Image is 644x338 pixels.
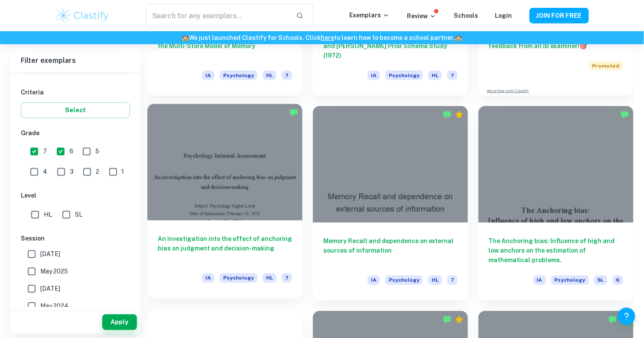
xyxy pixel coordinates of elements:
a: The Anchoring bias: Influence of high and low anchors on the estimation of mathematical problems.... [478,106,634,300]
span: [DATE] [40,284,60,294]
span: Psychology [551,276,589,285]
div: Premium [455,110,464,119]
img: Marked [443,315,452,324]
button: Help and Feedback [618,308,635,325]
span: 6 [69,147,73,156]
h6: Level [21,191,130,201]
span: 3 [70,167,74,177]
span: 7 [282,71,292,80]
span: 4 [43,167,47,177]
a: Memory Recall and dependence on external sources of informationIAPsychologyHL7 [313,106,468,300]
span: SL [75,210,82,220]
img: Clastify logo [55,7,110,24]
span: 2 [96,167,99,177]
h6: An Investigation of Short-Term Memory in the Multi-Store Model of Memory [158,32,292,60]
img: Marked [608,315,617,324]
h6: We just launched Clastify for Schools. Click to learn how to become a school partner. [2,33,642,42]
h6: Memory Recall and dependence on external sources of information [323,237,458,265]
p: Exemplars [349,10,390,20]
span: HL [428,276,442,285]
span: SL [594,276,608,285]
img: Marked [289,108,298,117]
h6: The Anchoring bias: Influence of high and low anchors on the estimation of mathematical problems. [489,237,623,265]
span: HL [428,71,442,80]
span: 7 [282,273,292,283]
span: 7 [43,147,47,156]
span: 🏫 [455,34,462,41]
span: 7 [447,276,458,285]
h6: An investigation into the effect of anchoring bias on judgment and decision-making [158,234,292,263]
img: Marked [621,110,629,119]
img: Marked [443,110,452,119]
a: Login [495,12,512,19]
span: Promoted [589,61,623,71]
span: Psychology [220,273,257,283]
h6: Criteria [21,88,130,97]
input: Search for any exemplars... [146,3,289,28]
a: here [321,34,335,41]
h6: A Partial Replication of [PERSON_NAME] and [PERSON_NAME] Prior Schema Study (1972) [323,32,458,60]
span: HL [44,210,52,220]
p: Review [407,11,436,21]
span: 🎯 [580,42,587,49]
span: May 2024 [40,302,68,311]
h6: Grade [21,129,130,138]
span: [DATE] [40,250,60,259]
span: IA [368,276,380,285]
span: 5 [95,147,99,156]
span: Psychology [385,71,423,80]
span: Psychology [220,71,257,80]
a: An investigation into the effect of anchoring bias on judgment and decision-makingIAPsychologyHL7 [147,106,302,300]
span: IA [202,71,215,80]
span: 7 [447,71,458,80]
button: Apply [102,315,137,330]
div: Premium [455,315,464,324]
span: Psychology [385,276,423,285]
span: 1 [122,167,124,177]
h6: Filter exemplars [10,49,140,73]
h6: Session [21,234,130,244]
a: Advertise with Clastify [487,88,529,94]
span: IA [202,273,215,283]
span: 🏫 [182,34,189,41]
span: HL [263,273,276,283]
span: IA [533,276,546,285]
span: May 2025 [40,267,68,276]
span: IA [368,71,380,80]
span: 6 [613,276,623,285]
button: JOIN FOR FREE [530,8,589,23]
span: HL [263,71,276,80]
a: Schools [454,12,478,19]
button: Select [21,103,130,118]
